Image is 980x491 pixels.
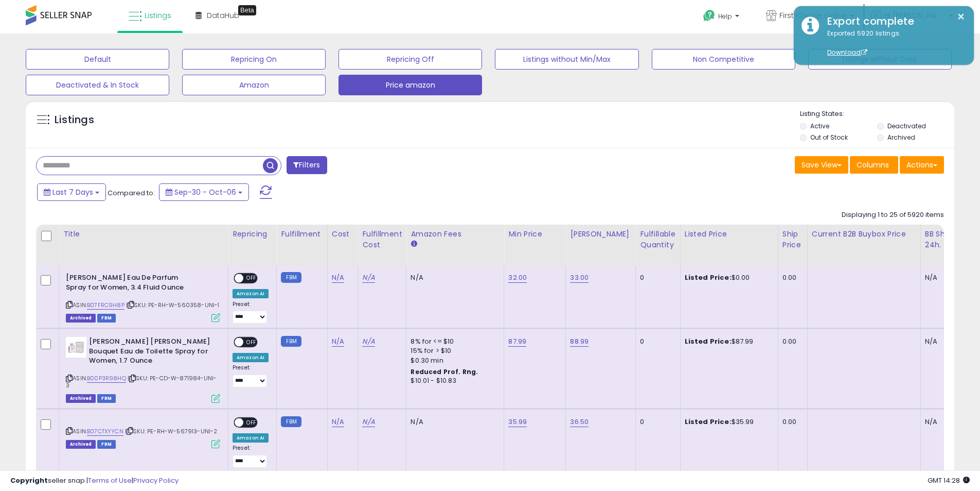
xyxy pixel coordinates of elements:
[281,272,301,283] small: FBM
[26,75,169,95] button: Deactivated & In Stock
[52,187,93,197] span: Last 7 Days
[89,337,214,368] b: [PERSON_NAME] [PERSON_NAME] Bouquet Eau de Toilette Spray for Women, 1.7 Ounce
[411,273,496,282] div: N/A
[685,336,732,346] b: Listed Price:
[652,49,795,70] button: Non Competitive
[55,113,94,127] h5: Listings
[640,417,672,427] div: 0
[362,273,375,283] a: N/A
[332,417,344,427] a: N/A
[66,337,220,402] div: ASIN:
[87,301,124,310] a: B07FRC9H8P
[10,476,179,486] div: seller snap | |
[508,417,527,427] a: 35.99
[66,374,217,390] span: | SKU: PE-CD-W-871984-UNI-3
[37,183,106,201] button: Last 7 Days
[685,273,770,282] div: $0.00
[570,417,589,427] a: 36.50
[66,440,96,449] span: Listings that have been deleted from Seller Central
[782,417,799,427] div: 0.00
[570,229,631,240] div: [PERSON_NAME]
[97,440,116,449] span: FBM
[411,367,478,376] b: Reduced Prof. Rng.
[97,394,116,403] span: FBM
[126,301,220,309] span: | SKU: PE-RH-W-560358-UNI-1
[287,156,327,174] button: Filters
[281,229,323,240] div: Fulfillment
[957,10,965,23] button: ×
[508,273,527,283] a: 32.00
[570,273,589,283] a: 33.00
[97,314,116,323] span: FBM
[207,10,239,21] span: DataHub
[66,394,96,403] span: Listings that have been deleted from Seller Central
[125,427,218,435] span: | SKU: PE-RH-W-567913-UNI-2
[411,417,496,427] div: N/A
[782,273,799,282] div: 0.00
[362,336,375,347] a: N/A
[827,48,867,57] a: Download
[10,476,48,485] strong: Copyright
[782,337,799,346] div: 0.00
[281,336,301,347] small: FBM
[887,122,926,130] label: Deactivated
[66,273,220,321] div: ASIN:
[411,377,496,385] div: $10.01 - $10.83
[238,5,256,15] div: Tooltip anchor
[182,49,326,70] button: Repricing On
[685,229,774,240] div: Listed Price
[233,301,269,324] div: Preset:
[26,49,169,70] button: Default
[640,337,672,346] div: 0
[570,336,589,347] a: 88.99
[243,418,260,427] span: OFF
[810,133,848,142] label: Out of Stock
[800,109,954,119] p: Listing States:
[779,10,847,21] span: First Choice Online
[145,10,171,21] span: Listings
[782,229,803,250] div: Ship Price
[925,273,959,282] div: N/A
[174,187,236,197] span: Sep-30 - Oct-06
[332,273,344,283] a: N/A
[411,240,417,249] small: Amazon Fees.
[640,229,675,250] div: Fulfillable Quantity
[795,156,848,174] button: Save View
[159,183,249,201] button: Sep-30 - Oct-06
[233,353,269,362] div: Amazon AI
[362,417,375,427] a: N/A
[332,229,354,240] div: Cost
[887,133,915,142] label: Archived
[87,427,123,436] a: B07CTXYYCN
[508,336,526,347] a: 87.99
[508,229,561,240] div: Min Price
[411,356,496,365] div: $0.30 min
[338,49,482,70] button: Repricing Off
[233,445,269,468] div: Preset:
[66,314,96,323] span: Listings that have been deleted from Seller Central
[362,229,402,250] div: Fulfillment Cost
[925,417,959,427] div: N/A
[718,12,732,21] span: Help
[411,346,496,355] div: 15% for > $10
[332,336,344,347] a: N/A
[233,364,269,387] div: Preset:
[842,210,944,220] div: Displaying 1 to 25 of 5920 items
[411,337,496,346] div: 8% for <= $10
[685,337,770,346] div: $87.99
[850,156,898,174] button: Columns
[66,273,191,295] b: [PERSON_NAME] Eau De Parfum Spray for Women, 3.4 Fluid Ounce
[703,9,716,22] i: Get Help
[925,337,959,346] div: N/A
[233,289,269,298] div: Amazon AI
[243,274,260,283] span: OFF
[243,338,260,347] span: OFF
[87,374,126,383] a: B00P3R98HQ
[695,2,750,33] a: Help
[233,433,269,443] div: Amazon AI
[182,75,326,95] button: Amazon
[108,188,155,198] span: Compared to:
[281,416,301,427] small: FBM
[857,160,889,170] span: Columns
[685,417,732,427] b: Listed Price:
